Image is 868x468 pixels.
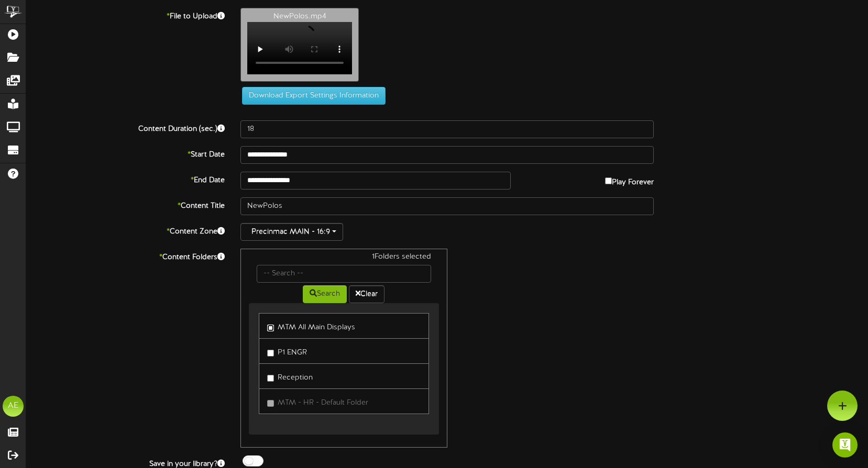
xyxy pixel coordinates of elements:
label: File to Upload [18,8,233,22]
div: Open Intercom Messenger [832,432,858,458]
input: Title of this Content [240,197,654,215]
div: AE [3,396,24,417]
input: Reception [267,375,274,382]
button: Clear [349,285,384,303]
input: MTM - HR - Default Folder [267,400,274,407]
label: Start Date [18,146,233,160]
button: Precinmac MAIN - 16:9 [240,223,343,241]
input: -- Search -- [257,265,431,283]
label: MTM All Main Displays [267,319,355,333]
label: Content Title [18,197,233,211]
input: P1 ENGR [267,350,274,356]
input: Play Forever [605,177,612,184]
label: End Date [18,172,233,186]
button: Search [303,285,347,303]
input: MTM All Main Displays [267,325,274,331]
label: Content Zone [18,223,233,237]
label: Play Forever [605,172,654,188]
label: Reception [267,369,313,383]
label: Content Duration (sec.) [18,120,233,135]
label: Content Folders [18,249,233,263]
video: Your browser does not support HTML5 video. [247,22,352,74]
span: MTM - HR - Default Folder [278,399,368,407]
div: 1 Folders selected [249,252,438,265]
a: Download Export Settings Information [237,92,386,99]
label: P1 ENGR [267,344,307,358]
button: Download Export Settings Information [242,87,386,105]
